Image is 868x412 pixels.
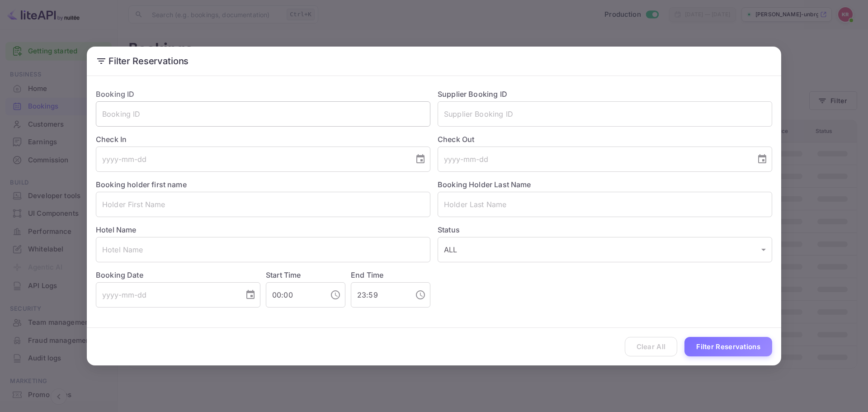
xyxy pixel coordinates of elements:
[351,270,383,279] label: End Time
[753,150,771,168] button: Choose date
[87,47,781,76] h2: Filter Reservations
[326,286,344,304] button: Choose time, selected time is 12:00 AM
[96,225,137,234] label: Hotel Name
[241,286,259,304] button: Choose date
[438,101,772,127] input: Supplier Booking ID
[438,192,772,217] input: Holder Last Name
[96,237,430,262] input: Hotel Name
[684,337,772,356] button: Filter Reservations
[266,270,301,279] label: Start Time
[96,147,408,172] input: yyyy-mm-dd
[96,90,135,99] label: Booking ID
[411,286,429,304] button: Choose time, selected time is 11:59 PM
[96,101,430,127] input: Booking ID
[96,180,187,189] label: Booking holder first name
[411,150,429,168] button: Choose date
[96,134,430,145] label: Check In
[266,282,323,308] input: hh:mm
[438,237,772,262] div: ALL
[438,134,772,145] label: Check Out
[96,270,260,280] label: Booking Date
[438,90,507,99] label: Supplier Booking ID
[351,282,408,308] input: hh:mm
[96,192,430,217] input: Holder First Name
[96,282,238,308] input: yyyy-mm-dd
[438,224,772,235] label: Status
[438,147,750,172] input: yyyy-mm-dd
[438,180,531,189] label: Booking Holder Last Name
